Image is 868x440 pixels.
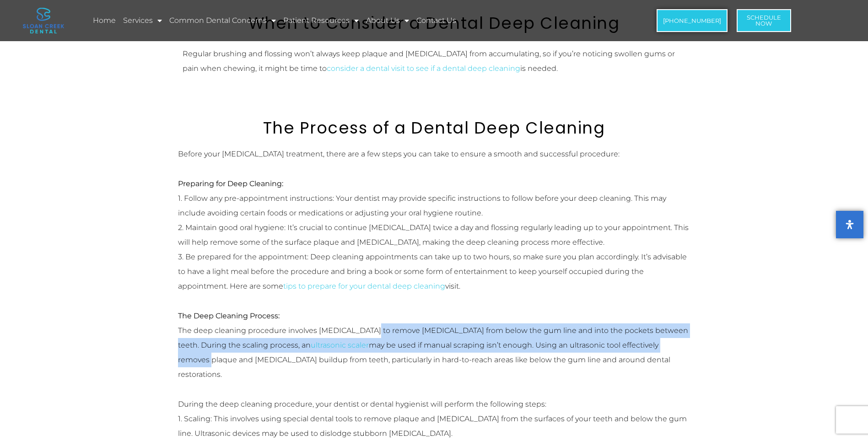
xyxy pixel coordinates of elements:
strong: The Deep Cleaning Process: [178,311,280,320]
a: ScheduleNow [737,9,791,32]
span: [PHONE_NUMBER] [663,18,721,24]
a: Contact Us [415,10,458,31]
h2: The Process of a Dental Deep Cleaning [178,118,690,138]
a: Home [92,10,117,31]
nav: Menu [92,10,598,31]
p: Regular brushing and flossing won’t always keep plaque and [MEDICAL_DATA] from accumulating, so i... [183,47,686,76]
a: tips to prepare for your dental deep cleaning [283,282,445,290]
a: ultrasonic scaler [311,341,369,349]
a: Common Dental Concerns [168,10,277,31]
p: Before your [MEDICAL_DATA] treatment, there are a few steps you can take to ensure a smooth and s... [178,147,690,161]
strong: Preparing for Deep Cleaning: [178,179,283,188]
p: The deep cleaning procedure involves [MEDICAL_DATA] to remove [MEDICAL_DATA] from below the gum l... [178,309,690,382]
span: Schedule Now [747,15,781,27]
a: About Us [365,10,410,31]
a: consider a dental visit to see if a dental deep cleaning [327,64,520,73]
a: [PHONE_NUMBER] [657,9,728,32]
a: Services [122,10,163,31]
a: Patient Resources [282,10,360,31]
p: 1. Follow any pre-appointment instructions: Your dentist may provide specific instructions to fol... [178,177,690,294]
button: Open Accessibility Panel [836,211,863,238]
img: logo [23,8,64,33]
